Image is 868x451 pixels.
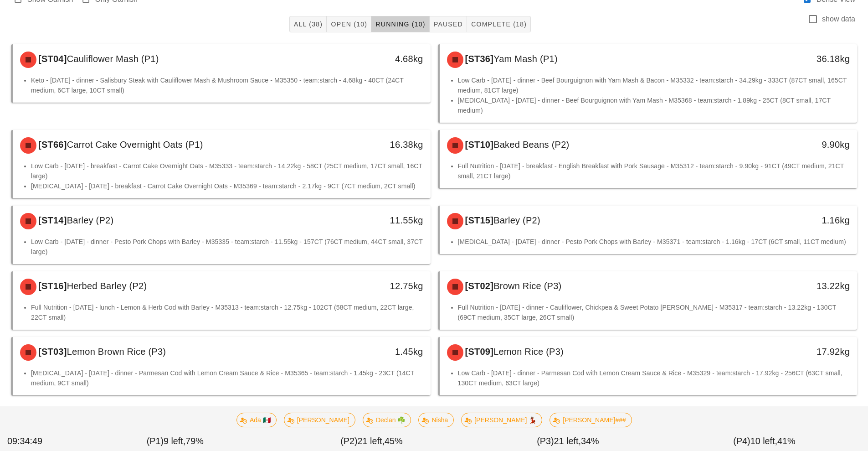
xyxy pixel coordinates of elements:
[424,413,448,427] span: Nisha
[463,347,494,357] span: [ST09]
[358,436,385,446] span: 21 left,
[757,137,850,152] div: 9.90kg
[493,347,564,357] span: Lemon Rice (P3)
[463,140,494,150] span: [ST10]
[369,413,405,427] span: Declan ☘️
[463,281,494,291] span: [ST02]
[493,54,558,64] span: Yam Mash (P1)
[31,368,423,388] li: [MEDICAL_DATA] - [DATE] - dinner - Parmesan Cod with Lemon Cream Sauce & Rice - M35365 - team:sta...
[555,413,626,427] span: [PERSON_NAME]###
[330,344,423,359] div: 1.45kg
[371,16,429,32] button: Running (10)
[458,237,850,247] li: [MEDICAL_DATA] - [DATE] - dinner - Pesto Pork Chops with Barley - M35371 - team:starch - 1.16kg -...
[31,302,423,322] li: Full Nutrition - [DATE] - lunch - Lemon & Herb Cod with Barley - M35313 - team:starch - 12.75kg -...
[493,281,561,291] span: Brown Rice (P3)
[67,281,147,291] span: Herbed Barley (P2)
[757,52,850,66] div: 36.18kg
[289,16,327,32] button: All (38)
[458,302,850,322] li: Full Nutrition - [DATE] - dinner - Cauliflower, Chickpea & Sweet Potato [PERSON_NAME] - M35317 - ...
[36,281,67,291] span: [ST16]
[493,140,569,150] span: Baked Beans (P2)
[31,237,423,257] li: Low Carb - [DATE] - dinner - Pesto Pork Chops with Barley - M35335 - team:starch - 11.55kg - 157C...
[750,436,777,446] span: 10 left,
[433,21,463,28] span: Paused
[463,215,494,225] span: [ST15]
[470,433,666,450] div: (P3) 34%
[67,215,114,225] span: Barley (P2)
[31,161,423,181] li: Low Carb - [DATE] - breakfast - Carrot Cake Overnight Oats - M35333 - team:starch - 14.22kg - 58C...
[467,413,536,427] span: [PERSON_NAME] 💃🏽
[293,21,323,28] span: All (38)
[430,16,467,32] button: Paused
[273,433,470,450] div: (P2) 45%
[330,137,423,152] div: 16.38kg
[330,21,367,28] span: Open (10)
[31,75,423,95] li: Keto - [DATE] - dinner - Salisbury Steak with Cauliflower Mash & Mushroom Sauce - M35350 - team:s...
[289,413,349,427] span: [PERSON_NAME]
[822,15,855,24] label: show data
[757,344,850,359] div: 17.92kg
[67,54,159,64] span: Cauliflower Mash (P1)
[36,215,67,225] span: [ST14]
[164,436,185,446] span: 9 left,
[375,21,425,28] span: Running (10)
[554,436,581,446] span: 21 left,
[327,16,371,32] button: Open (10)
[67,347,166,357] span: Lemon Brown Rice (P3)
[458,368,850,388] li: Low Carb - [DATE] - dinner - Parmesan Cod with Lemon Cream Sauce & Rice - M35329 - team:starch - ...
[666,433,863,450] div: (P4) 41%
[36,54,67,64] span: [ST04]
[330,52,423,66] div: 4.68kg
[471,21,527,28] span: Complete (18)
[36,140,67,150] span: [ST66]
[242,413,271,427] span: Ada 🇲🇽
[330,279,423,293] div: 12.75kg
[5,433,77,450] div: 09:34:49
[467,16,531,32] button: Complete (18)
[458,95,850,115] li: [MEDICAL_DATA] - [DATE] - dinner - Beef Bourguignon with Yam Mash - M35368 - team:starch - 1.89kg...
[330,213,423,228] div: 11.55kg
[463,54,494,64] span: [ST36]
[36,347,67,357] span: [ST03]
[493,215,540,225] span: Barley (P2)
[757,279,850,293] div: 13.22kg
[458,161,850,181] li: Full Nutrition - [DATE] - breakfast - English Breakfast with Pork Sausage - M35312 - team:starch ...
[458,75,850,95] li: Low Carb - [DATE] - dinner - Beef Bourguignon with Yam Mash & Bacon - M35332 - team:starch - 34.2...
[31,181,423,191] li: [MEDICAL_DATA] - [DATE] - breakfast - Carrot Cake Overnight Oats - M35369 - team:starch - 2.17kg ...
[67,140,203,150] span: Carrot Cake Overnight Oats (P1)
[757,213,850,228] div: 1.16kg
[77,433,273,450] div: (P1) 79%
